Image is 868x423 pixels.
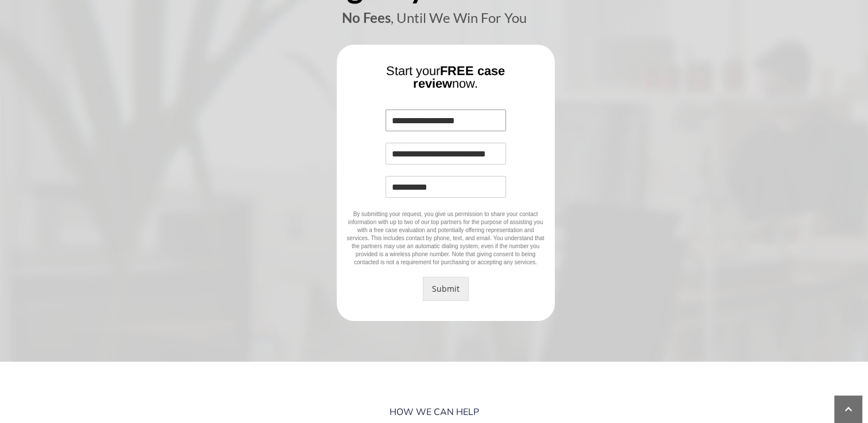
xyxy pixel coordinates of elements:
[423,277,469,301] button: Submit
[413,64,505,91] b: FREE case review
[116,11,753,33] div: , Until We Win For You
[347,211,544,265] span: By submitting your request, you give us permission to share your contact information with up to t...
[342,9,391,26] b: No Fees
[345,65,546,99] div: Start your now.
